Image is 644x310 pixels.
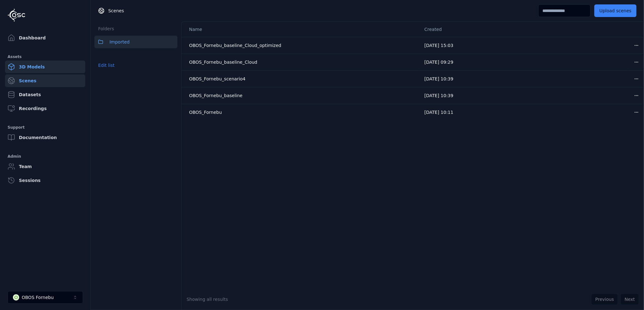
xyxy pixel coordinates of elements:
th: Created [419,22,629,37]
span: [DATE] 10:11 [424,110,453,115]
div: OBOS_Fornebu_scenario4 [189,76,330,82]
a: Datasets [5,88,85,101]
a: Sessions [5,174,85,187]
span: [DATE] 10:39 [424,93,453,98]
div: OBOS Fornebu [22,294,54,301]
button: Edit list [94,60,118,71]
a: Team [5,160,85,173]
div: O [13,294,19,301]
a: Dashboard [5,32,85,44]
th: Name [182,22,419,37]
h3: Folders [94,26,114,32]
a: Recordings [5,102,85,115]
img: Logo [8,9,25,22]
div: OBOS_Fornebu_baseline [189,92,330,99]
div: Support [8,124,83,131]
button: Imported [94,36,177,48]
div: OBOS_Fornebu_baseline_Cloud [189,59,330,65]
a: 3D Models [5,61,85,73]
span: Imported [109,38,130,46]
div: OBOS_Fornebu [189,109,330,115]
div: OBOS_Fornebu_baseline_Cloud_optimized [189,42,330,49]
button: Upload scenes [594,4,636,17]
span: [DATE] 09:29 [424,60,453,65]
div: Assets [8,53,83,61]
span: Scenes [108,8,124,14]
a: Documentation [5,131,85,144]
span: [DATE] 15:03 [424,43,453,48]
div: Admin [8,153,83,160]
span: [DATE] 10:39 [424,76,453,81]
button: Select a workspace [8,291,83,304]
span: Showing all results [187,297,228,302]
a: Scenes [5,74,85,87]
